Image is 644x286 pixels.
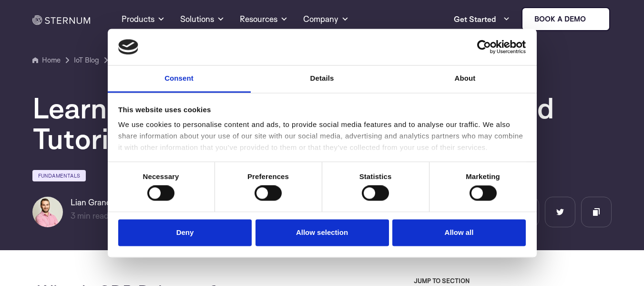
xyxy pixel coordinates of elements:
[118,39,138,54] img: logo
[32,170,86,181] a: Fundamentals
[442,40,526,54] a: Usercentrics Cookiebot - opens in a new window
[108,66,251,93] a: Consent
[122,2,165,36] a: Products
[521,7,610,31] a: Book a demo
[392,219,526,246] button: Allow all
[71,211,75,221] span: 3
[303,2,349,36] a: Company
[466,172,500,180] strong: Marketing
[180,2,225,36] a: Solutions
[118,119,526,154] div: We use cookies to personalise content and ads, to provide social media features and to analyse ou...
[118,104,526,116] div: This website uses cookies
[240,2,288,36] a: Resources
[32,93,604,154] h1: Learn GDB Debugger: Key Features and Tutorial
[590,15,597,23] img: sternum iot
[32,197,63,227] img: Lian Granot
[118,219,252,246] button: Deny
[251,66,394,93] a: Details
[394,66,537,93] a: About
[414,277,612,285] h3: JUMP TO SECTION
[143,172,179,180] strong: Necessary
[32,54,61,66] a: Home
[359,172,392,180] strong: Statistics
[74,54,99,66] a: IoT Blog
[256,219,389,246] button: Allow selection
[71,211,113,221] span: min read |
[454,10,510,29] a: Get Started
[71,197,142,208] h6: Lian Granot
[247,172,289,180] strong: Preferences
